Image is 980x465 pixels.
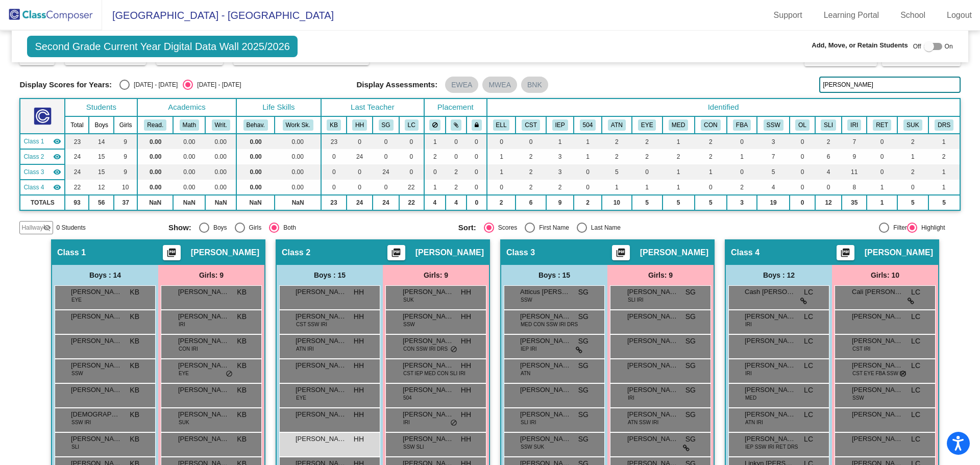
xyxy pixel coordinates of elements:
td: 5 [663,195,695,210]
td: 0.00 [137,180,173,195]
button: ATN [608,119,626,131]
td: 0 [574,164,602,180]
td: 0 [467,164,487,180]
mat-icon: picture_as_pdf [390,248,402,262]
span: Class 4 [731,248,759,258]
td: 10 [602,195,632,210]
td: 4 [446,195,467,210]
div: Girls: 9 [158,265,264,285]
td: 9 [842,149,867,164]
th: Last Teacher [321,99,424,116]
td: 1 [632,180,663,195]
span: Class 1 [57,248,86,258]
button: KB [327,119,341,131]
td: 14 [89,134,114,149]
td: 0 [867,149,897,164]
td: Savanna Gapinski - No Class Name [20,164,65,180]
td: 2 [446,180,467,195]
span: KB [130,287,139,298]
button: Writ. [212,119,230,131]
td: 0 [446,149,467,164]
th: Keep with teacher [467,116,487,134]
div: Girls: 10 [832,265,938,285]
td: 24 [347,195,373,210]
td: 0.00 [137,164,173,180]
td: 5 [897,195,928,210]
mat-icon: picture_as_pdf [165,248,178,262]
td: 2 [727,180,757,195]
th: Step Up Kindergarten [897,116,928,134]
span: Class 2 [282,248,310,258]
td: 2 [602,149,632,164]
td: 0 [467,195,487,210]
button: CON [701,119,720,131]
td: 6 [815,149,842,164]
td: 1 [663,164,695,180]
th: Academics [137,99,236,116]
div: First Name [535,223,569,232]
td: 15 [89,149,114,164]
td: 0.00 [205,164,236,180]
button: SSW [764,119,783,131]
td: 1 [867,195,897,210]
td: 24 [65,149,89,164]
th: Placement [424,99,487,116]
td: 0.00 [173,164,205,180]
span: Hallway [21,223,43,232]
button: SG [379,119,394,131]
td: 1 [727,149,757,164]
td: 0 [727,164,757,180]
td: 5 [695,195,727,210]
td: 0 [467,180,487,195]
mat-icon: picture_as_pdf [839,248,851,262]
td: 1 [928,164,960,180]
mat-radio-group: Select an option [168,223,451,233]
mat-radio-group: Select an option [119,80,241,90]
td: 12 [815,195,842,210]
button: 504 [580,119,596,131]
span: [PERSON_NAME] [415,248,484,258]
td: 1 [928,134,960,149]
td: 0.00 [275,134,321,149]
span: [PERSON_NAME] [640,248,708,258]
span: SG [685,287,696,298]
th: Counseling/Therapy/Social Work [757,116,790,134]
th: Poor Attendance [602,116,632,134]
td: 0 [373,149,399,164]
td: 1 [574,149,602,164]
th: Logan Carter [399,116,424,134]
th: Keep with students [446,116,467,134]
td: 0 [574,180,602,195]
button: SLI [821,119,836,131]
th: Savanna Gapinski [373,116,399,134]
th: Hannah Hausler [347,116,373,134]
td: 0 [347,134,373,149]
td: 1 [867,180,897,195]
mat-icon: visibility [53,183,61,191]
span: [PERSON_NAME] [296,287,347,297]
button: OL [795,119,810,131]
button: Print Students Details [163,245,181,260]
td: 2 [574,195,602,210]
div: Boys : 14 [52,265,158,285]
td: 2 [897,164,928,180]
td: 4 [757,180,790,195]
td: 0.00 [275,149,321,164]
button: Print Students Details [837,245,854,260]
td: 22 [399,180,424,195]
span: Cash [PERSON_NAME] [745,287,796,297]
td: 9 [114,164,137,180]
div: Last Name [587,223,621,232]
td: 0 [727,134,757,149]
mat-icon: visibility_off [43,224,51,232]
th: Functional Behavioral Assessment/BIP [727,116,757,134]
td: 0 [424,164,446,180]
th: Retained [867,116,897,134]
td: 2 [695,134,727,149]
span: [PERSON_NAME] [865,248,933,258]
td: 93 [65,195,89,210]
th: Individualized Education Plan [546,116,574,134]
td: 24 [347,149,373,164]
td: 24 [65,164,89,180]
input: Search... [819,77,960,93]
